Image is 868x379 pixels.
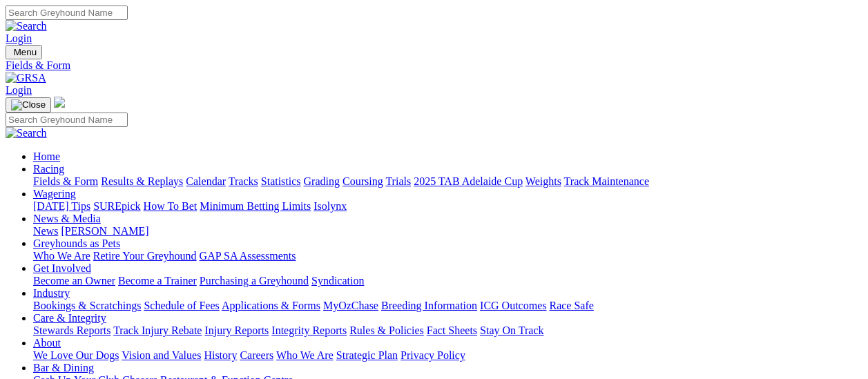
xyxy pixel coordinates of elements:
[33,163,64,175] a: Racing
[33,275,862,287] div: Get Involved
[118,275,197,286] a: Become a Trainer
[343,175,383,187] a: Coursing
[33,213,101,224] a: News & Media
[6,32,32,44] a: Login
[33,150,60,162] a: Home
[401,349,465,361] a: Privacy Policy
[33,188,76,200] a: Wagering
[6,59,862,72] a: Fields & Form
[6,127,47,139] img: Search
[93,200,140,212] a: SUREpick
[93,250,197,262] a: Retire Your Greyhound
[304,175,340,187] a: Grading
[33,225,58,237] a: News
[144,300,219,311] a: Schedule of Fees
[144,200,197,212] a: How To Bet
[222,300,320,311] a: Applications & Forms
[33,262,91,274] a: Get Involved
[480,300,546,311] a: ICG Outcomes
[525,175,561,187] a: Weights
[549,300,593,311] a: Race Safe
[6,45,42,59] button: Toggle navigation
[101,175,183,187] a: Results & Replays
[414,175,523,187] a: 2025 TAB Adelaide Cup
[480,324,543,336] a: Stay On Track
[14,47,37,57] span: Menu
[261,175,301,187] a: Statistics
[200,275,309,286] a: Purchasing a Greyhound
[336,349,398,361] a: Strategic Plan
[385,175,411,187] a: Trials
[200,200,311,212] a: Minimum Betting Limits
[61,225,148,237] a: [PERSON_NAME]
[33,200,90,212] a: [DATE] Tips
[33,225,862,237] div: News & Media
[54,97,65,108] img: logo-grsa-white.png
[311,275,364,286] a: Syndication
[6,84,32,96] a: Login
[122,349,201,361] a: Vision and Values
[33,287,70,299] a: Industry
[204,349,237,361] a: History
[271,324,347,336] a: Integrity Reports
[323,300,378,311] a: MyOzChase
[33,237,120,249] a: Greyhounds as Pets
[113,324,202,336] a: Track Injury Rebate
[6,20,47,32] img: Search
[6,97,51,113] button: Toggle navigation
[564,175,649,187] a: Track Maintenance
[11,99,46,110] img: Close
[240,349,273,361] a: Careers
[33,300,862,312] div: Industry
[276,349,334,361] a: Who We Are
[6,72,46,84] img: GRSA
[33,324,110,336] a: Stewards Reports
[204,324,269,336] a: Injury Reports
[33,324,862,337] div: Care & Integrity
[33,250,862,262] div: Greyhounds as Pets
[186,175,226,187] a: Calendar
[33,312,106,324] a: Care & Integrity
[33,175,98,187] a: Fields & Form
[200,250,296,262] a: GAP SA Assessments
[33,300,141,311] a: Bookings & Scratchings
[33,250,90,262] a: Who We Are
[229,175,258,187] a: Tracks
[33,337,61,349] a: About
[33,349,119,361] a: We Love Our Dogs
[6,6,128,20] input: Search
[314,200,347,212] a: Isolynx
[33,275,115,286] a: Become an Owner
[381,300,477,311] a: Breeding Information
[33,349,862,362] div: About
[33,175,862,188] div: Racing
[6,113,128,127] input: Search
[427,324,477,336] a: Fact Sheets
[33,362,94,373] a: Bar & Dining
[349,324,424,336] a: Rules & Policies
[33,200,862,213] div: Wagering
